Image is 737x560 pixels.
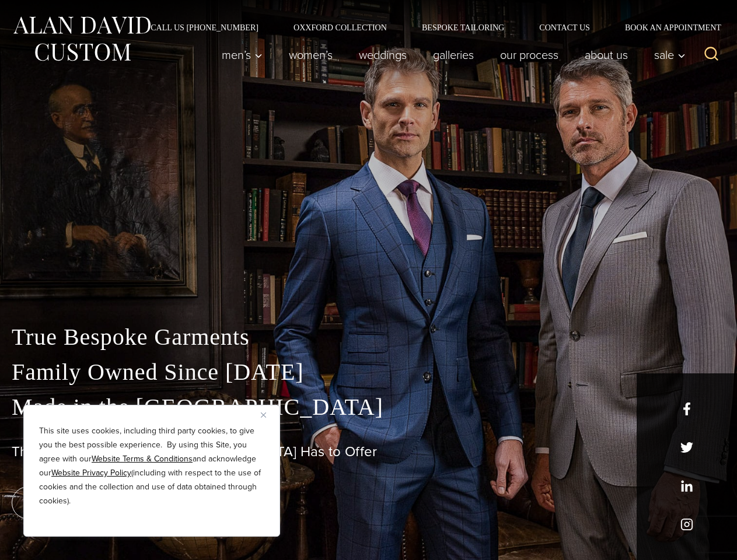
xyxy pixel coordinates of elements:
a: Website Terms & Conditions [92,453,193,465]
a: Women’s [276,43,346,66]
a: Oxxford Collection [276,23,404,32]
a: Website Privacy Policy [51,467,131,479]
a: Contact Us [522,23,607,32]
button: Close [261,408,275,422]
p: True Bespoke Garments Family Owned Since [DATE] Made in the [GEOGRAPHIC_DATA] [12,320,725,425]
a: Galleries [420,43,487,66]
h1: The Best Custom Suits [GEOGRAPHIC_DATA] Has to Offer [12,443,725,460]
a: About Us [572,43,641,66]
button: View Search Form [697,41,725,69]
p: This site uses cookies, including third party cookies, to give you the best possible experience. ... [39,424,264,508]
a: Our Process [487,43,572,66]
span: Sale [654,49,686,61]
nav: Primary Navigation [209,43,692,66]
img: Alan David Custom [12,13,152,65]
nav: Secondary Navigation [133,23,725,32]
a: Book an Appointment [607,23,725,32]
a: weddings [346,43,420,66]
span: Men’s [222,49,263,61]
img: Close [261,412,266,418]
a: Call Us [PHONE_NUMBER] [133,23,276,32]
a: Bespoke Tailoring [404,23,522,32]
a: book an appointment [12,487,175,519]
